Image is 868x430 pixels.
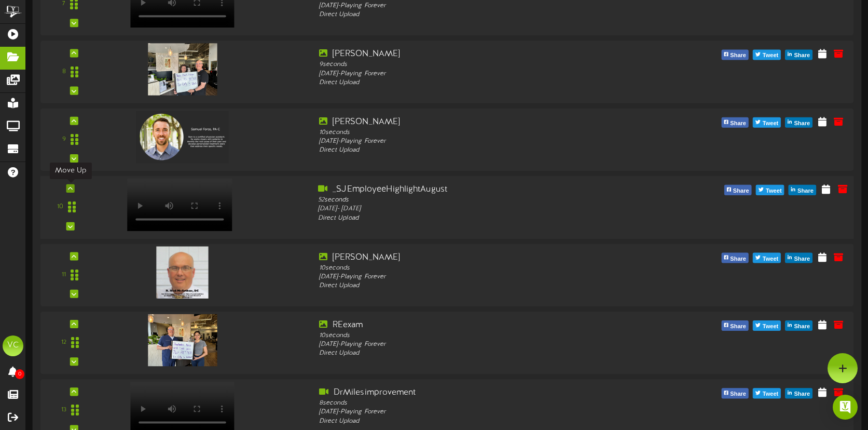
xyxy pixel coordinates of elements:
button: Tweet [753,320,781,331]
div: Direct Upload [319,417,642,426]
span: Share [792,321,812,332]
button: Tweet [753,388,781,399]
div: [DATE] - [DATE] [318,205,644,213]
button: Tweet [753,253,781,263]
span: Share [728,389,748,400]
div: Direct Upload [319,10,642,19]
button: Share [785,388,812,399]
img: a4eaea7b-d6ab-415c-a07a-47a0a4a38037integratedphotobackground.jpg [136,111,229,163]
img: f7f0f187-c8d2-43c8-9c0a-1d3a06ae0579img_4193.jpg [148,314,217,366]
div: Direct Upload [319,349,642,358]
span: Share [728,50,748,62]
div: Direct Upload [319,146,642,155]
span: Share [795,185,816,197]
div: [PERSON_NAME] [319,116,642,128]
span: Tweet [761,253,780,265]
div: [DATE] - Playing Forever [319,2,642,10]
div: 11 [62,271,66,279]
div: 9 seconds [319,60,642,69]
button: Share [785,253,812,263]
span: Tweet [764,185,784,197]
img: e2f3143f-d0e7-496f-b943-e7e456714355ned2.jpg [157,246,209,298]
div: 10 seconds [319,331,642,340]
div: DrMilesimprovement [319,387,642,399]
div: REexam [319,319,642,331]
div: 8 [62,68,66,76]
div: [DATE] - Playing Forever [319,273,642,281]
button: Share [724,185,752,195]
div: [DATE] - Playing Forever [319,69,642,78]
div: _SJEmployeeHighlightAugust [318,184,644,196]
span: Tweet [761,118,780,129]
span: Tweet [761,321,780,332]
span: Share [792,118,812,129]
span: Share [728,118,748,129]
button: Share [785,50,812,60]
button: Share [721,117,749,128]
button: Share [721,50,749,60]
div: [DATE] - Playing Forever [319,340,642,349]
div: [DATE] - Playing Forever [319,137,642,146]
button: Tweet [753,50,781,60]
span: Tweet [761,50,780,62]
div: 10 seconds [319,128,642,137]
div: Direct Upload [319,281,642,290]
div: [PERSON_NAME] [319,252,642,264]
div: 12 [61,338,66,347]
div: 8 seconds [319,399,642,408]
span: Share [731,185,751,197]
button: Share [721,320,749,331]
div: 10 [57,203,63,212]
span: Share [728,253,748,265]
div: VC [3,335,23,356]
div: [PERSON_NAME] [319,48,642,60]
div: Direct Upload [318,214,644,223]
button: Share [789,185,816,195]
img: 73da89ac-6aa9-40cf-86de-f2f11bd281f8img_4177.jpg [148,43,217,95]
div: 52 seconds [318,196,644,205]
button: Tweet [756,185,784,195]
span: Share [792,50,812,62]
button: Share [785,117,812,128]
button: Share [721,253,749,263]
span: Share [728,321,748,332]
button: Share [785,320,812,331]
span: Tweet [761,389,780,400]
span: 0 [15,369,24,379]
span: Share [792,253,812,265]
div: 13 [61,406,66,415]
div: Open Intercom Messenger [833,395,858,420]
div: Direct Upload [319,78,642,87]
div: 10 seconds [319,263,642,272]
div: [DATE] - Playing Forever [319,408,642,416]
button: Share [721,388,749,399]
div: 9 [62,135,66,144]
button: Tweet [753,117,781,128]
span: Share [792,389,812,400]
